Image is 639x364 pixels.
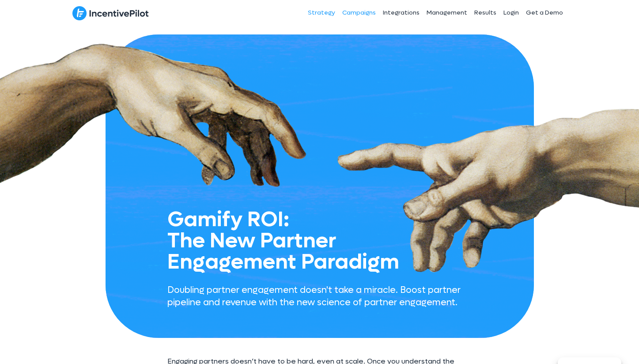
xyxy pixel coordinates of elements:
[423,2,471,24] a: Management
[339,2,379,24] a: Campaigns
[522,2,567,24] a: Get a Demo
[304,2,339,24] a: Strategy
[500,2,522,24] a: Login
[379,2,423,24] a: Integrations
[167,284,472,309] p: Doubling partner engagement doesn't take a miracle. Boost partner pipeline and revenue with the n...
[471,2,500,24] a: Results
[244,2,567,24] nav: Header Menu
[72,6,149,21] img: IncentivePilot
